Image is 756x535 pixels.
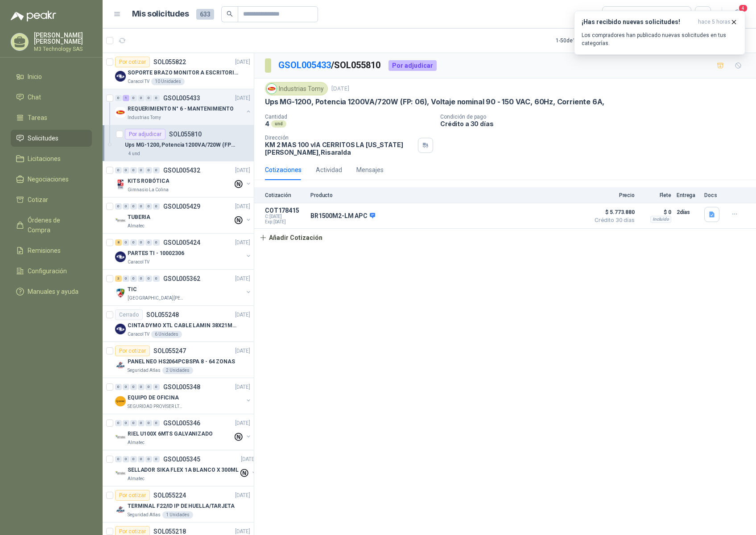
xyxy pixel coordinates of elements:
[138,167,145,173] div: 0
[265,82,328,95] div: Industrias Tomy
[145,167,152,173] div: 0
[11,11,56,21] img: Logo peakr
[11,212,92,239] a: Órdenes de Compra
[115,179,126,190] img: Company Logo
[11,130,92,147] a: Solicitudes
[103,306,254,342] a: CerradoSOL055248[DATE] Company LogoCINTA DYMO XTL CABLE LAMIN 38X21MMBLANCOCaracol TV6 Unidades
[677,207,699,218] p: 2 días
[590,207,635,218] span: $ 5.773.880
[128,259,149,266] p: Caracol TV
[28,154,61,164] span: Licitaciones
[153,528,186,535] p: SOL055218
[145,203,152,210] div: 0
[235,275,250,283] p: [DATE]
[265,120,269,128] p: 4
[128,439,145,446] p: Almatec
[227,11,233,17] span: search
[115,201,252,230] a: 0 0 0 0 0 0 GSOL005429[DATE] Company LogoTUBERIAAlmatec
[115,93,252,121] a: 0 1 0 0 0 0 GSOL005433[DATE] Company LogoREQUERIMIENTO N° 6 - MANTENIMIENTOIndustrias Tomy
[608,9,627,19] div: Todas
[115,165,252,193] a: 0 0 0 0 0 0 GSOL005432[DATE] Company LogoKITS ROBÓTICAGimnasio La Colina
[115,167,122,173] div: 0
[130,95,137,101] div: 0
[235,58,250,66] p: [DATE]
[130,384,137,390] div: 0
[138,203,145,210] div: 0
[235,347,250,355] p: [DATE]
[388,60,437,71] div: Por adjudicar
[235,202,250,211] p: [DATE]
[28,195,48,205] span: Cotizar
[331,85,349,93] p: [DATE]
[163,384,200,390] p: GSOL005348
[265,114,433,120] p: Cantidad
[163,456,200,462] p: GSOL005345
[103,486,254,523] a: Por cotizarSOL055224[DATE] Company LogoTERMINAL F22/ID IP DE HUELLA/TARJETASeguridad Atlas1 Unidades
[128,285,137,294] p: TIC
[138,276,145,282] div: 0
[34,32,92,45] p: [PERSON_NAME] [PERSON_NAME]
[130,276,137,282] div: 0
[128,105,234,113] p: REQUERIMIENTO N° 6 - MANTENIMIENTO
[146,312,179,318] p: SOL055248
[115,456,122,462] div: 0
[310,192,585,198] p: Producto
[640,207,671,218] p: $ 0
[235,166,250,175] p: [DATE]
[115,95,122,101] div: 0
[28,246,61,255] span: Remisiones
[162,367,193,374] div: 2 Unidades
[123,239,129,246] div: 0
[28,174,69,184] span: Negociaciones
[235,491,250,500] p: [DATE]
[115,382,252,410] a: 0 0 0 0 0 0 GSOL005348[DATE] Company LogoEQUIPO DE OFICINASEGURIDAD PROVISER LTDA
[356,165,384,175] div: Mensajes
[138,239,145,246] div: 0
[128,511,161,519] p: Seguridad Atlas
[128,114,161,121] p: Industrias Tomy
[115,420,122,426] div: 0
[28,133,58,143] span: Solicitudes
[169,131,202,137] p: SOL055810
[153,420,160,426] div: 0
[698,18,731,26] span: hace 5 horas
[11,150,92,167] a: Licitaciones
[235,94,250,103] p: [DATE]
[28,266,67,276] span: Configuración
[123,276,129,282] div: 0
[267,84,277,94] img: Company Logo
[115,418,252,446] a: 0 0 0 0 0 0 GSOL005346[DATE] Company LogoRIEL U100X 6MTS GALVANIZADOAlmatec
[196,9,214,20] span: 633
[153,203,160,210] div: 0
[163,276,200,282] p: GSOL005362
[115,288,126,298] img: Company Logo
[115,71,126,82] img: Company Logo
[265,207,305,214] p: COT178415
[265,97,604,107] p: Ups MG-1200, Potencia 1200VA/720W (FP: 06), Voltaje nominal 90 - 150 VAC, 60Hz, Corriente 6A,
[145,420,152,426] div: 0
[11,242,92,259] a: Remisiones
[123,420,129,426] div: 0
[128,403,184,410] p: SEGURIDAD PROVISER LTDA
[125,129,165,140] div: Por adjudicar
[145,239,152,246] div: 0
[28,92,41,102] span: Chat
[125,141,236,149] p: Ups MG-1200, Potencia 1200VA/720W (FP: 06), Voltaje nominal 90 - 150 VAC, 60Hz, Corriente 6A,
[265,192,305,198] p: Cotización
[123,167,129,173] div: 0
[115,239,122,246] div: 8
[145,456,152,462] div: 0
[138,95,145,101] div: 0
[310,212,375,220] p: BR1500M2-LM APC
[153,276,160,282] div: 0
[115,324,126,334] img: Company Logo
[128,222,145,230] p: Almatec
[28,215,83,235] span: Órdenes de Compra
[574,11,745,55] button: ¡Has recibido nuevas solicitudes!hace 5 horas Los compradores han publicado nuevas solicitudes en...
[130,203,137,210] div: 0
[235,239,250,247] p: [DATE]
[115,276,122,282] div: 3
[138,384,145,390] div: 0
[128,295,184,302] p: [GEOGRAPHIC_DATA][PERSON_NAME]
[738,4,748,12] span: 4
